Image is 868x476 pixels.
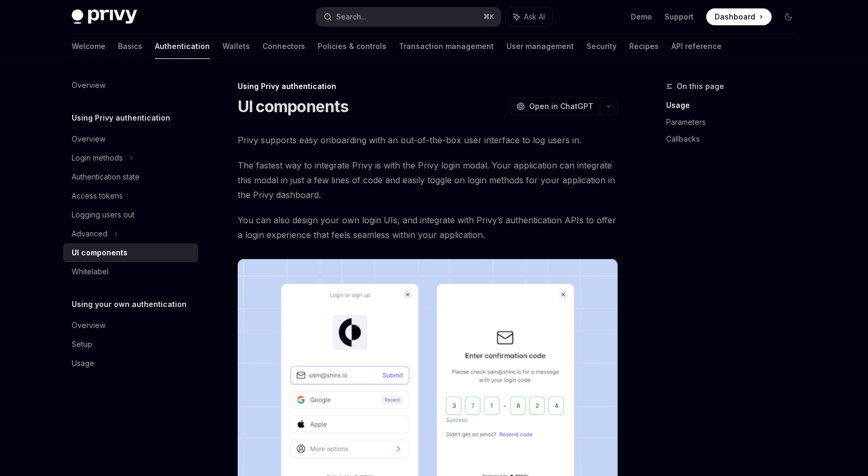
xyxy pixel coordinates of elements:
div: Authentication state [72,171,140,183]
a: Logging users out [63,205,198,224]
span: Dashboard [715,12,755,22]
div: Whitelabel [72,265,109,278]
div: Access tokens [72,190,123,202]
div: Login methods [72,152,123,164]
a: Wallets [222,34,250,59]
h5: Using your own authentication [72,298,187,311]
h1: UI components [238,97,348,116]
div: UI components [72,246,128,259]
a: Whitelabel [63,262,198,281]
a: Security [587,34,617,59]
button: Search...⌘K [316,7,501,26]
span: Privy supports easy onboarding with an out-of-the-box user interface to log users in. [238,133,618,147]
a: Connectors [262,34,305,59]
a: Transaction management [399,34,494,59]
a: Support [665,12,694,22]
a: Setup [63,335,198,354]
a: Basics [118,34,142,59]
a: Usage [666,97,805,114]
div: Advanced [72,227,108,240]
span: On this page [677,80,724,93]
a: Parameters [666,114,805,131]
div: Usage [72,357,94,370]
a: User management [506,34,574,59]
div: Overview [72,133,105,145]
a: Callbacks [666,131,805,147]
div: Overview [72,79,105,92]
span: ⌘ K [483,13,494,21]
span: The fastest way to integrate Privy is with the Privy login modal. Your application can integrate ... [238,158,618,202]
div: Setup [72,338,92,351]
a: Recipes [629,34,659,59]
a: Overview [63,130,198,148]
h5: Using Privy authentication [72,112,170,124]
a: Policies & controls [318,34,386,59]
a: Access tokens [63,186,198,205]
a: Dashboard [706,8,772,25]
button: Ask AI [506,7,552,26]
span: Open in ChatGPT [529,101,593,112]
a: Usage [63,354,198,373]
button: Open in ChatGPT [510,97,600,115]
a: API reference [671,34,721,59]
span: Ask AI [524,12,545,22]
a: Overview [63,76,198,95]
img: dark logo [72,9,137,24]
div: Overview [72,319,105,332]
button: Toggle dark mode [780,8,797,25]
div: Using Privy authentication [238,81,618,92]
a: UI components [63,243,198,262]
a: Authentication state [63,167,198,186]
div: Search... [336,11,366,23]
span: You can also design your own login UIs, and integrate with Privy’s authentication APIs to offer a... [238,213,618,242]
a: Overview [63,316,198,335]
a: Authentication [155,34,210,59]
a: Welcome [72,34,105,59]
a: Demo [631,12,652,22]
div: Logging users out [72,209,134,221]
